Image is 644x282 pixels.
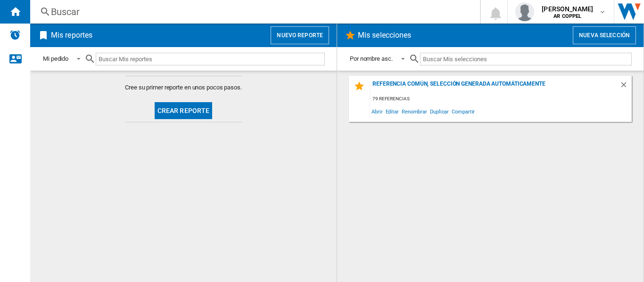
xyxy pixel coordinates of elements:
[515,2,534,21] img: profile.jpg
[370,81,619,93] div: Referencia común, selección generada automáticamente
[384,105,400,118] span: Editar
[420,53,632,65] input: Buscar Mis selecciones
[356,26,413,44] h2: Mis selecciones
[49,26,94,44] h2: Mis reportes
[370,93,632,105] div: 79 referencias
[573,26,636,44] button: Nueva selección
[553,13,581,19] b: AR COPPEL
[43,55,68,62] div: Mi pedido
[350,55,393,62] div: Por nombre asc.
[271,26,329,44] button: Nuevo reporte
[9,29,21,40] img: alerts-logo.svg
[51,5,455,18] div: Buscar
[429,105,450,118] span: Duplicar
[155,102,213,119] button: Crear reporte
[450,105,476,118] span: Compartir
[542,4,593,14] span: [PERSON_NAME]
[400,105,429,118] span: Renombrar
[619,81,632,93] div: Borrar
[125,83,242,92] span: Cree su primer reporte en unos pocos pasos.
[370,105,384,118] span: Abrir
[96,53,325,65] input: Buscar Mis reportes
